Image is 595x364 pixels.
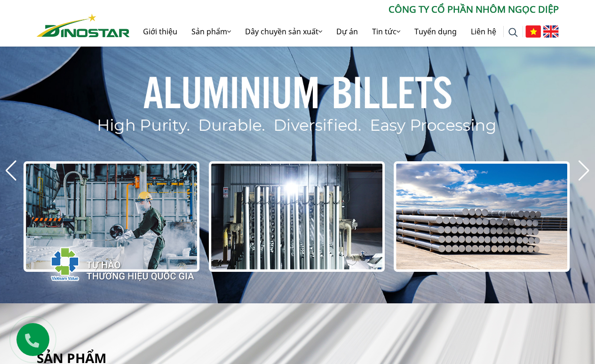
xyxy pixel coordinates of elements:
[5,160,17,181] div: Previous slide
[136,16,184,47] a: Giới thiệu
[578,160,590,181] div: Next slide
[238,16,329,47] a: Dây chuyền sản xuất
[23,230,196,294] img: thqg
[329,16,365,47] a: Dự án
[525,25,541,38] img: Tiếng Việt
[365,16,407,47] a: Tin tức
[543,25,559,38] img: English
[37,12,130,37] a: Nhôm Dinostar
[508,28,518,37] img: search
[130,2,559,16] p: CÔNG TY CỔ PHẦN NHÔM NGỌC DIỆP
[37,14,130,37] img: Nhôm Dinostar
[184,16,238,47] a: Sản phẩm
[464,16,503,47] a: Liên hệ
[407,16,464,47] a: Tuyển dụng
